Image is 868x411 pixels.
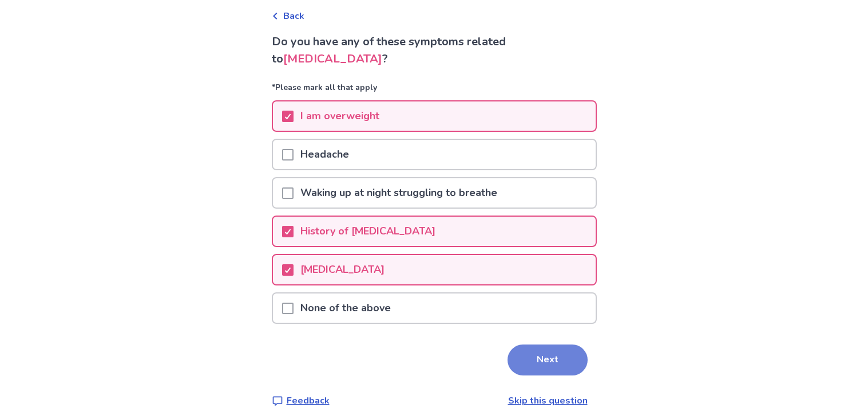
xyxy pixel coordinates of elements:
p: Do you have any of these symptoms related to ? [272,33,597,68]
p: [MEDICAL_DATA] [294,255,391,284]
p: *Please mark all that apply [272,81,597,100]
span: [MEDICAL_DATA] [283,51,382,66]
p: Waking up at night struggling to breathe [294,178,504,208]
span: Back [283,9,304,23]
p: Headache [294,140,356,169]
p: Feedback [287,394,330,408]
a: Feedback [272,394,330,408]
p: History of [MEDICAL_DATA] [294,217,442,246]
p: None of the above [294,293,398,323]
button: Next [508,345,588,375]
p: I am overweight [294,101,386,131]
a: Skip this question [508,394,588,407]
